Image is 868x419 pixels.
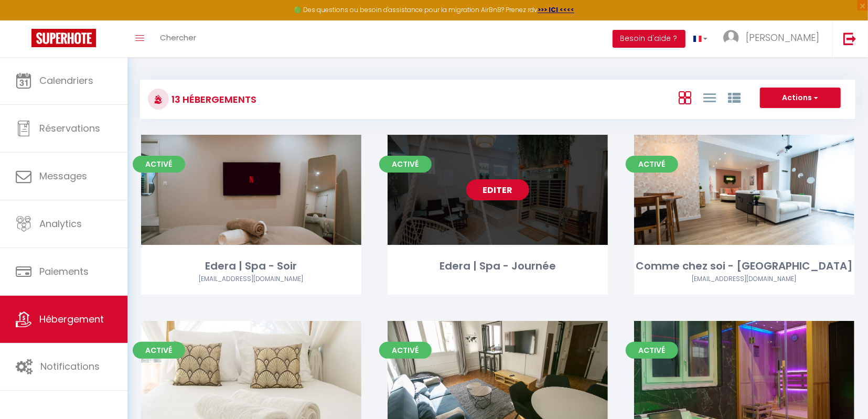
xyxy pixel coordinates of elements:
[39,74,93,87] span: Calendriers
[728,89,741,106] a: Vue par Groupe
[133,342,185,359] span: Activé
[538,5,574,14] a: >>> ICI <<<<
[379,156,432,173] span: Activé
[760,88,841,109] button: Actions
[39,313,104,326] span: Hébergement
[379,342,432,359] span: Activé
[141,258,361,274] div: Edera | Spa - Soir
[39,169,87,182] span: Messages
[843,32,856,45] img: logout
[160,32,196,43] span: Chercher
[40,360,100,373] span: Notifications
[466,179,529,200] a: Editer
[152,20,204,57] a: Chercher
[39,217,82,230] span: Analytics
[626,342,678,359] span: Activé
[723,30,739,46] img: ...
[626,156,678,173] span: Activé
[39,122,100,135] span: Réservations
[746,31,819,44] span: [PERSON_NAME]
[133,156,185,173] span: Activé
[31,29,96,47] img: Super Booking
[634,258,854,274] div: Comme chez soi - [GEOGRAPHIC_DATA]
[703,89,716,106] a: Vue en Liste
[679,89,691,106] a: Vue en Box
[634,274,854,284] div: Airbnb
[39,265,89,278] span: Paiements
[613,30,685,48] button: Besoin d'aide ?
[715,20,832,57] a: ... [PERSON_NAME]
[169,88,256,111] h3: 13 Hébergements
[141,274,361,284] div: Airbnb
[388,258,608,274] div: Edera | Spa - Journée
